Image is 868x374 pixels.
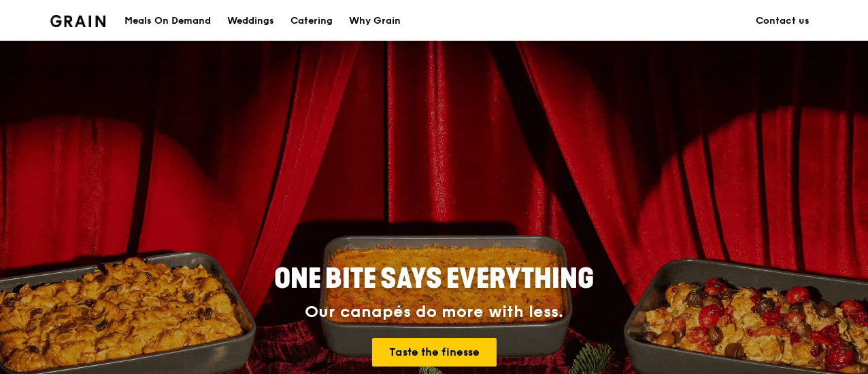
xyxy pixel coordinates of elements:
[50,15,105,27] img: Grain
[124,1,211,41] div: Meals On Demand
[341,1,409,41] a: Why Grain
[219,1,282,41] a: Weddings
[189,303,679,322] div: Our canapés do more with less.
[227,1,274,41] div: Weddings
[290,1,333,41] div: Catering
[274,263,594,295] span: ONE BITE SAYS EVERYTHING
[349,1,401,41] div: Why Grain
[748,1,818,41] a: Contact us
[282,1,341,41] a: Catering
[372,338,497,367] a: Taste the finesse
